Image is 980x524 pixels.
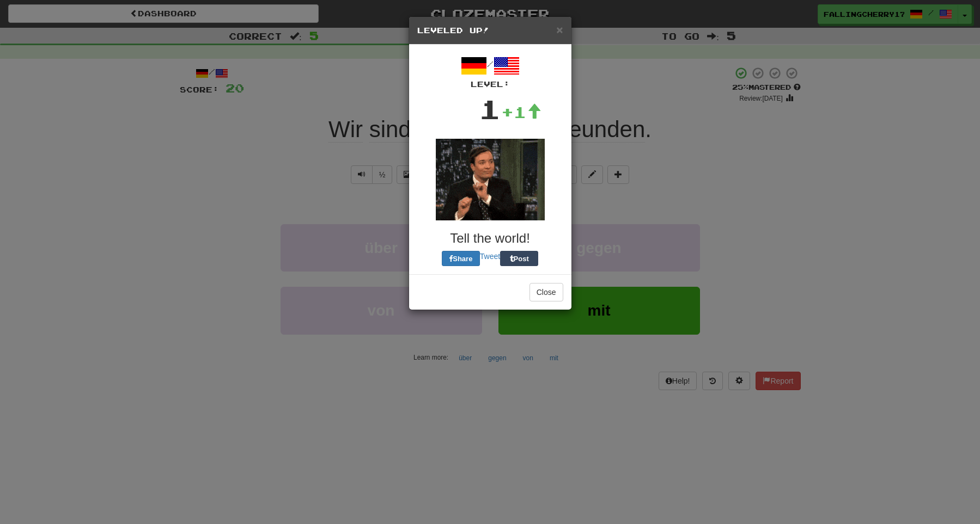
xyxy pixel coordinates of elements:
h3: Tell the world! [417,231,563,245]
img: fallon-a20d7af9049159056f982dd0e4b796b9edb7b1d2ba2b0a6725921925e8bac842.gif [436,139,545,220]
div: +1 [501,101,541,123]
button: Share [442,251,480,266]
span: × [556,23,563,36]
button: Post [500,251,538,266]
div: 1 [479,90,501,128]
div: Level: [417,79,563,90]
button: Close [556,24,563,35]
a: Tweet [480,252,500,261]
h5: Leveled Up! [417,25,563,36]
button: Close [529,283,563,301]
div: / [417,53,563,90]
